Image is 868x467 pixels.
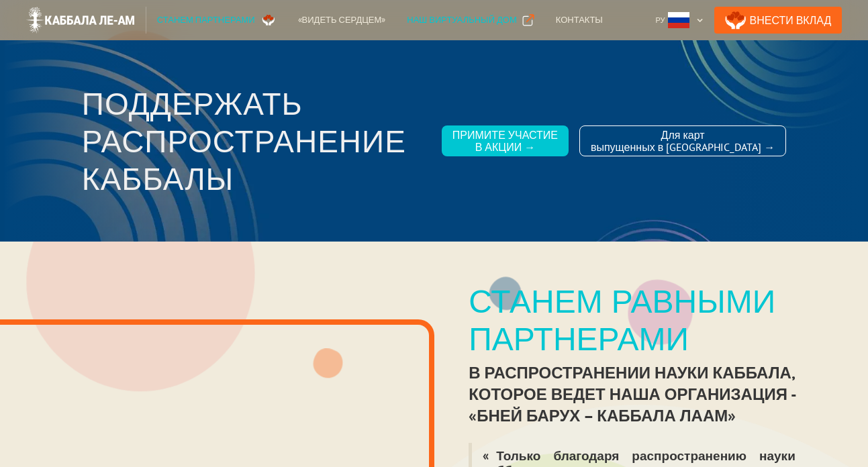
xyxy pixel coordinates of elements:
[714,7,842,34] a: Внести Вклад
[396,7,544,34] a: Наш виртуальный дом
[298,13,386,27] div: «Видеть сердцем»
[579,125,786,156] a: Для картвыпущенных в [GEOGRAPHIC_DATA] →
[469,282,833,357] div: Станем равными партнерами
[287,7,397,34] a: «Видеть сердцем»
[469,362,833,427] div: в распространении науки каббала, которое ведет наша организация - «Бней Барух – Каббала лаАм»
[452,129,558,153] div: Примите участие в акции →
[146,7,287,34] a: Станем партнерами
[650,7,709,34] div: Ру
[82,85,431,197] h3: Поддержать распространение каббалы
[157,13,255,27] div: Станем партнерами
[545,7,614,34] a: Контакты
[655,13,665,27] div: Ру
[442,125,569,156] a: Примите участиев акции →
[407,13,516,27] div: Наш виртуальный дом
[591,129,775,153] div: Для карт выпущенных в [GEOGRAPHIC_DATA] →
[556,13,603,27] div: Контакты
